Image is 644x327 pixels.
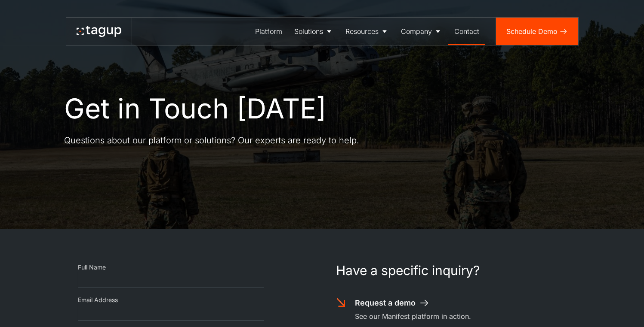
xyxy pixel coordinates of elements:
a: Contact [448,18,485,45]
div: Schedule Demo [506,26,558,36]
div: See our Manifest platform in action. [355,311,471,321]
div: Resources [345,26,379,36]
div: Email Address [78,296,264,304]
a: Resources [339,18,395,45]
div: Company [401,26,432,36]
div: Solutions [294,26,323,36]
p: Questions about our platform or solutions? Our experts are ready to help. [64,134,359,146]
a: Request a demo [355,297,430,309]
div: Full Name [78,263,264,272]
a: Schedule Demo [496,18,578,45]
h1: Get in Touch [DATE] [64,93,326,124]
div: Request a demo [355,297,416,309]
h1: Have a specific inquiry? [336,263,567,278]
div: Contact [454,26,479,36]
div: Platform [255,26,282,36]
a: Solutions [288,18,339,45]
a: Platform [249,18,288,45]
a: Company [395,18,448,45]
